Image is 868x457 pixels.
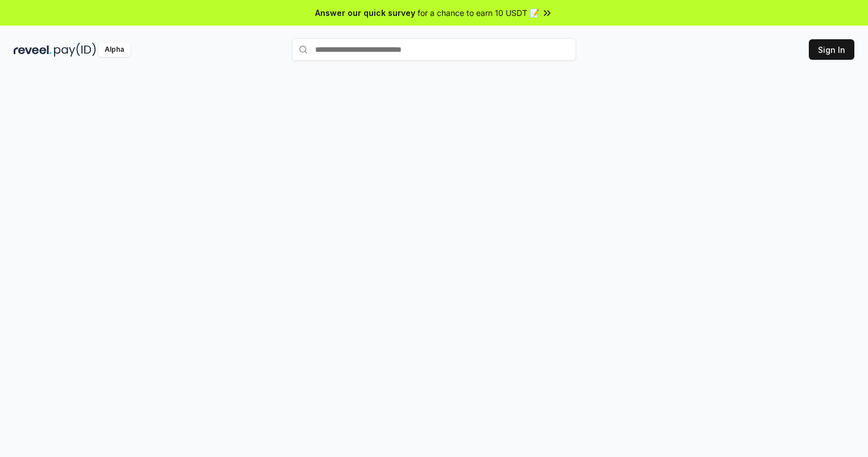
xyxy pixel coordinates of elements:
span: for a chance to earn 10 USDT 📝 [418,7,539,19]
img: pay_id [54,43,96,57]
div: Alpha [98,43,130,57]
button: Sign In [809,39,854,60]
img: reveel_dark [14,43,52,57]
span: Answer our quick survey [315,7,415,19]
